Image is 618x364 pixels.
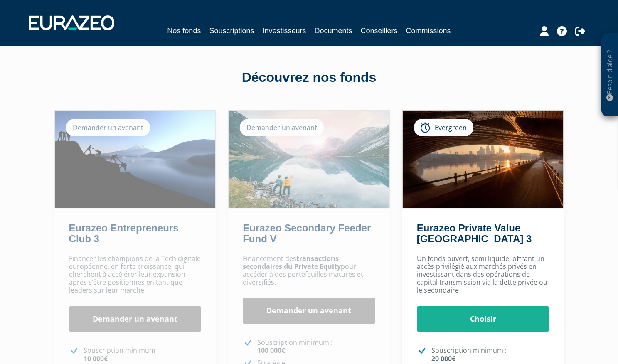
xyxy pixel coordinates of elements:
[243,222,371,244] a: Eurazeo Secondary Feeder Fund V
[55,111,216,208] img: Eurazeo Entrepreneurs Club 3
[262,25,306,37] a: Investisseurs
[257,339,375,354] p: Souscription minimum :
[29,15,114,30] img: 1732889491-logotype_eurazeo_blanc_rvb.png
[84,347,202,362] p: Souscription minimum :
[66,119,150,136] div: Demander un avenant
[605,38,615,113] p: Besoin d'aide ?
[69,255,202,295] p: Financer les champions de la Tech digitale européenne, en forte croissance, qui cherchent à accél...
[72,68,546,87] div: Découvrez nos fonds
[229,111,389,208] img: Eurazeo Secondary Feeder Fund V
[406,25,451,37] a: Commissions
[361,25,398,37] a: Conseillers
[257,346,285,355] strong: 100 000€
[69,306,202,332] a: Demander un avenant
[431,347,549,362] p: Souscription minimum :
[414,119,473,136] div: Evergreen
[417,222,532,244] a: Eurazeo Private Value [GEOGRAPHIC_DATA] 3
[431,354,455,363] strong: 20 000€
[209,25,254,37] a: Souscriptions
[403,111,564,208] img: Eurazeo Private Value Europe 3
[243,255,375,287] p: Financement des pour accéder à des portefeuilles matures et diversifiés.
[84,354,108,363] strong: 10 000€
[69,222,179,244] a: Eurazeo Entrepreneurs Club 3
[417,306,549,332] a: Choisir
[315,25,352,37] a: Documents
[240,119,324,136] div: Demander un avenant
[243,254,341,271] strong: transactions secondaires du Private Equity
[417,255,549,295] p: Un fonds ouvert, semi liquide, offrant un accès privilégié aux marchés privés en investissant dan...
[243,298,375,324] a: Demander un avenant
[167,25,201,38] a: Nos fonds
